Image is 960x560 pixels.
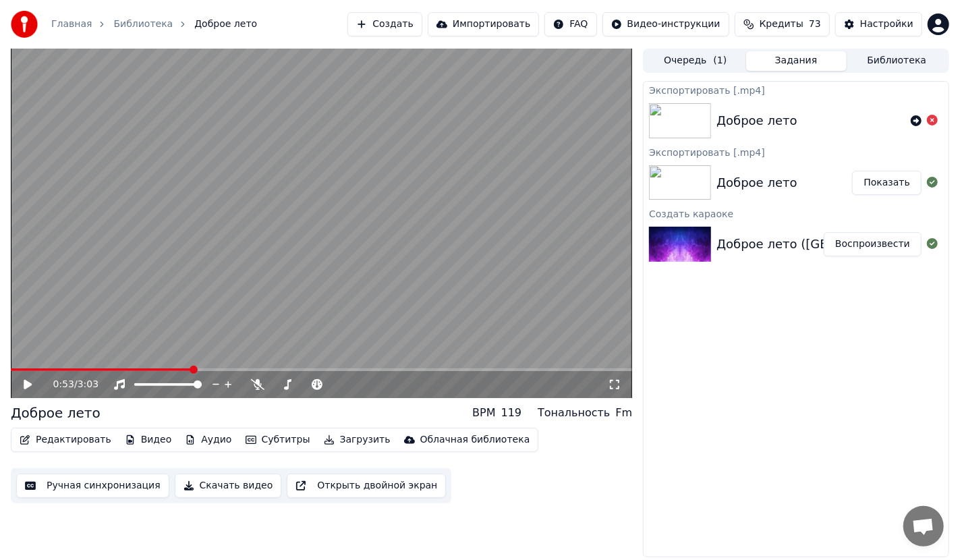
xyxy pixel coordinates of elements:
[11,403,101,422] div: Доброе лето
[119,430,177,449] button: Видео
[501,405,522,421] div: 119
[538,405,610,421] div: Тональность
[852,171,922,195] button: Показать
[615,405,632,421] div: Fm
[51,18,92,31] a: Главная
[14,430,117,449] button: Редактировать
[602,12,729,36] button: Видео-инструкции
[113,18,173,31] a: Библиотека
[716,235,938,254] div: Доброе лето ([GEOGRAPHIC_DATA])
[347,12,422,36] button: Создать
[544,12,596,36] button: FAQ
[240,430,316,449] button: Субтитры
[735,12,830,36] button: Кредиты73
[835,12,922,36] button: Настройки
[824,232,922,256] button: Воспроизвести
[760,18,803,31] span: Кредиты
[11,11,38,38] img: youka
[860,18,913,31] div: Настройки
[179,430,237,449] button: Аудио
[318,430,396,449] button: Загрузить
[472,405,495,421] div: BPM
[809,18,821,31] span: 73
[645,51,745,71] button: Очередь
[53,378,74,391] span: 0:53
[420,433,530,447] div: Облачная библиотека
[16,474,169,498] button: Ручная синхронизация
[428,12,540,36] button: Импортировать
[78,378,98,391] span: 3:03
[746,51,847,71] button: Задания
[644,82,949,98] div: Экспортировать [.mp4]
[714,54,727,67] span: ( 1 )
[51,18,257,31] nav: breadcrumb
[716,173,797,192] div: Доброе лето
[175,474,282,498] button: Скачать видео
[53,378,86,391] div: /
[903,506,944,547] a: Открытый чат
[644,144,949,160] div: Экспортировать [.mp4]
[287,474,446,498] button: Открыть двойной экран
[847,51,947,71] button: Библиотека
[716,111,797,130] div: Доброе лето
[194,18,257,31] span: Доброе лето
[644,205,949,221] div: Создать караоке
